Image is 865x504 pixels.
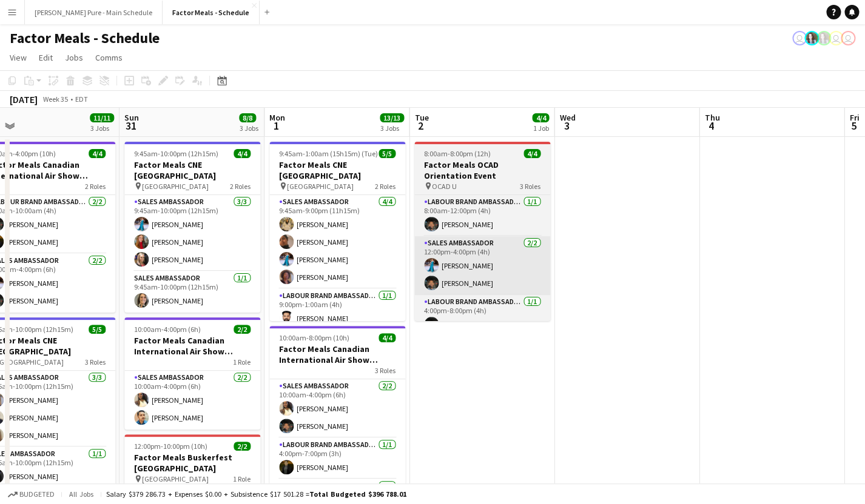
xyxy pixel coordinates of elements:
app-user-avatar: Tifany Scifo [841,31,855,45]
span: Total Budgeted $396 788.01 [309,489,406,499]
h3: Factor Meals CNE [GEOGRAPHIC_DATA] [269,159,405,181]
app-job-card: 8:00am-8:00pm (12h)4/4Factor Meals OCAD Orientation Event OCAD U3 RolesLabour Brand Ambassadors1/... [414,142,550,321]
app-card-role: Labour Brand Ambassadors1/14:00pm-7:00pm (3h)[PERSON_NAME] [269,438,405,479]
span: 8/8 [239,113,256,122]
span: 31 [123,119,139,133]
app-job-card: 10:00am-4:00pm (6h)2/2Factor Meals Canadian International Air Show [GEOGRAPHIC_DATA]1 RoleSales A... [124,317,260,429]
span: Sun [124,112,139,123]
span: View [10,52,27,63]
span: Mon [269,112,285,123]
span: 10:00am-8:00pm (10h) [279,333,349,342]
span: 2/2 [234,325,251,334]
button: Factor Meals - Schedule [163,1,260,24]
span: 4/4 [379,333,395,342]
span: 5/5 [89,325,106,334]
div: 1 Job [533,124,548,133]
app-user-avatar: Tifany Scifo [829,31,843,45]
span: 12:00pm-10:00pm (10h) [134,442,207,451]
span: 2 Roles [230,182,251,191]
app-user-avatar: Leticia Fayzano [792,31,807,45]
span: 4/4 [234,149,251,158]
span: Jobs [65,52,83,63]
a: View [5,50,32,65]
div: Salary $379 286.73 + Expenses $0.00 + Subsistence $17 501.28 = [106,489,406,499]
span: 2 Roles [85,182,106,191]
app-user-avatar: Ashleigh Rains [804,31,819,45]
span: 9:45am-10:00pm (12h15m) [134,149,218,158]
app-card-role: Sales Ambassador2/212:00pm-4:00pm (4h)[PERSON_NAME][PERSON_NAME] [414,236,550,295]
span: [GEOGRAPHIC_DATA] [287,182,354,191]
span: 10:00am-4:00pm (6h) [134,325,201,334]
span: OCAD U [432,182,457,191]
span: All jobs [67,489,96,499]
span: 5 [847,119,859,133]
h3: Factor Meals Buskerfest [GEOGRAPHIC_DATA] [124,452,260,474]
span: 4/4 [89,149,106,158]
span: 9:45am-1:00am (15h15m) (Tue) [279,149,378,158]
span: 3 [557,119,575,133]
span: 3 Roles [375,366,395,375]
span: [GEOGRAPHIC_DATA] [142,182,209,191]
a: Jobs [60,50,88,65]
h3: Factor Meals Canadian International Air Show [GEOGRAPHIC_DATA] [124,335,260,357]
span: 13/13 [380,113,404,122]
span: 1 Role [233,474,251,483]
span: Week 35 [40,94,70,104]
app-card-role: Labour Brand Ambassadors1/19:00pm-1:00am (4h)[PERSON_NAME] [269,289,405,330]
span: 4/4 [523,149,540,158]
app-user-avatar: Ashleigh Rains [816,31,831,45]
h1: Factor Meals - Schedule [10,29,160,47]
div: 3 Jobs [90,124,113,133]
span: Thu [704,112,719,123]
app-card-role: Labour Brand Ambassadors1/14:00pm-8:00pm (4h)[PERSON_NAME] [414,295,550,336]
span: 4 [702,119,719,133]
app-card-role: Sales Ambassador2/210:00am-4:00pm (6h)[PERSON_NAME][PERSON_NAME] [124,371,260,429]
div: 3 Jobs [240,124,258,133]
app-card-role: Sales Ambassador3/39:45am-10:00pm (12h15m)[PERSON_NAME][PERSON_NAME][PERSON_NAME] [124,195,260,271]
h3: Factor Meals Canadian International Air Show [GEOGRAPHIC_DATA] [269,343,405,365]
div: [DATE] [10,93,38,105]
h3: Factor Meals OCAD Orientation Event [414,159,550,181]
span: Edit [39,52,53,63]
app-card-role: Sales Ambassador1/19:45am-10:00pm (12h15m)[PERSON_NAME] [124,271,260,313]
span: 2/2 [234,442,251,451]
app-card-role: Labour Brand Ambassadors1/18:00am-12:00pm (4h)[PERSON_NAME] [414,195,550,236]
a: Edit [34,50,58,65]
app-card-role: Sales Ambassador2/210:00am-4:00pm (6h)[PERSON_NAME][PERSON_NAME] [269,379,405,438]
span: 4/4 [532,113,549,122]
span: [GEOGRAPHIC_DATA] [142,474,209,483]
button: Budgeted [6,488,56,501]
span: Comms [95,52,123,63]
h3: Factor Meals CNE [GEOGRAPHIC_DATA] [124,159,260,181]
div: EDT [75,94,88,104]
span: 1 Role [233,357,251,366]
span: 2 Roles [375,182,395,191]
app-card-role: Sales Ambassador4/49:45am-9:00pm (11h15m)[PERSON_NAME][PERSON_NAME][PERSON_NAME][PERSON_NAME] [269,195,405,289]
span: 5/5 [379,149,395,158]
div: 3 Jobs [380,124,403,133]
a: Comms [90,50,127,65]
button: [PERSON_NAME] Pure - Main Schedule [25,1,163,24]
span: 3 Roles [85,357,106,366]
span: 2 [412,119,428,133]
span: 11/11 [90,113,114,122]
span: 3 Roles [520,182,540,191]
app-job-card: 9:45am-1:00am (15h15m) (Tue)5/5Factor Meals CNE [GEOGRAPHIC_DATA] [GEOGRAPHIC_DATA]2 RolesSales A... [269,142,405,321]
span: Tue [414,112,428,123]
span: Budgeted [19,490,55,499]
app-job-card: 9:45am-10:00pm (12h15m)4/4Factor Meals CNE [GEOGRAPHIC_DATA] [GEOGRAPHIC_DATA]2 RolesSales Ambass... [124,142,260,313]
span: 1 [268,119,285,133]
span: 8:00am-8:00pm (12h) [424,149,491,158]
span: Fri [849,112,859,123]
span: Wed [559,112,575,123]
